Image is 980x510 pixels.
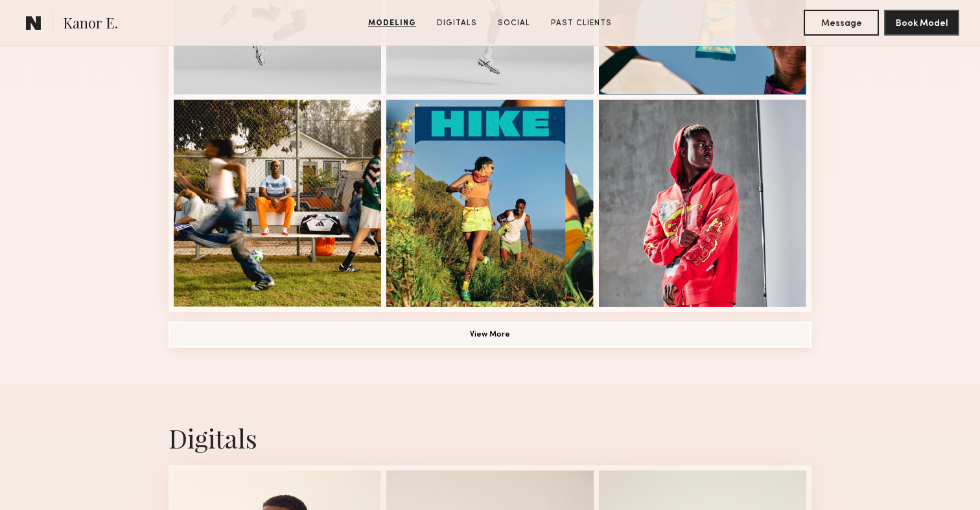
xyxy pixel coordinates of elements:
[884,17,959,28] a: Book Model
[546,17,617,29] a: Past Clients
[432,17,482,29] a: Digitals
[363,17,421,29] a: Modeling
[884,10,959,36] button: Book Model
[63,13,118,36] span: Kanor E.
[804,10,879,36] button: Message
[169,421,811,455] div: Digitals
[169,322,811,348] button: View More
[493,17,535,29] a: Social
